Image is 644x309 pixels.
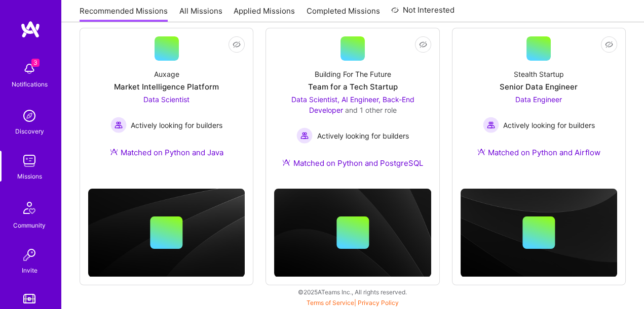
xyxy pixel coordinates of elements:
[296,127,313,144] img: Actively looking for builders
[131,120,222,130] span: Actively looking for builders
[282,158,290,166] img: Ateam Purple Icon
[274,189,431,277] img: cover
[477,147,600,158] div: Matched on Python and Airflow
[282,158,423,168] div: Matched on Python and PostgreSQL
[19,106,40,126] img: discovery
[88,36,245,170] a: AuxageMarket Intelligence PlatformData Scientist Actively looking for buildersActively looking fo...
[514,69,564,79] div: Stealth Startup
[317,130,408,141] span: Actively looking for builders
[605,40,613,49] i: icon EyeClosed
[358,299,399,306] a: Privacy Policy
[461,36,617,170] a: Stealth StartupSenior Data EngineerData Engineer Actively looking for buildersActively looking fo...
[17,171,42,182] div: Missions
[23,294,35,303] img: tokens
[391,4,454,22] a: Not Interested
[233,40,241,49] i: icon EyeClosed
[500,81,578,92] div: Senior Data Engineer
[19,245,40,265] img: Invite
[307,299,399,306] span: |
[13,220,46,231] div: Community
[179,6,222,22] a: All Missions
[419,40,427,49] i: icon EyeClosed
[345,106,396,114] span: and 1 other role
[114,81,219,92] div: Market Intelligence Platform
[110,148,118,156] img: Ateam Purple Icon
[307,299,354,306] a: Terms of Service
[154,69,179,79] div: Auxage
[88,189,245,277] img: cover
[483,117,499,133] img: Actively looking for builders
[20,20,41,38] img: logo
[80,6,168,22] a: Recommended Missions
[143,95,190,104] span: Data Scientist
[15,126,44,137] div: Discovery
[307,6,380,22] a: Completed Missions
[110,147,223,158] div: Matched on Python and Java
[17,196,42,220] img: Community
[503,120,595,130] span: Actively looking for builders
[12,79,48,90] div: Notifications
[19,59,40,79] img: bell
[461,189,617,277] img: cover
[31,59,40,67] span: 3
[274,36,431,181] a: Building For The FutureTeam for a Tech StartupData Scientist, AI Engineer, Back-End Developer and...
[477,148,485,156] img: Ateam Purple Icon
[515,95,562,104] span: Data Engineer
[291,95,414,114] span: Data Scientist, AI Engineer, Back-End Developer
[234,6,295,22] a: Applied Missions
[61,279,644,304] div: © 2025 ATeams Inc., All rights reserved.
[314,69,391,79] div: Building For The Future
[19,151,40,171] img: teamwork
[308,81,397,92] div: Team for a Tech Startup
[22,265,37,276] div: Invite
[110,117,127,133] img: Actively looking for builders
